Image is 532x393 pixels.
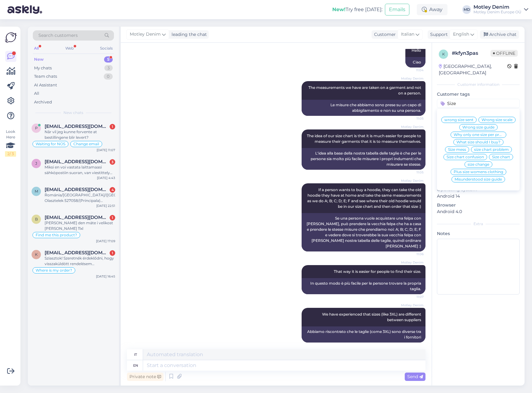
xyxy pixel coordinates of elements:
span: kemenesadam@gmail.com [45,250,109,255]
span: Wrong size guide [462,125,495,129]
span: Where is my order? [36,269,72,272]
div: 5 [104,56,113,63]
span: size chart problem [474,148,509,151]
div: 0 [104,73,113,80]
span: m [35,189,38,194]
span: k [35,252,38,257]
input: Add a tag [437,99,520,108]
div: 1 [110,215,115,221]
span: jukikinnunen@hotmail.fi [45,159,109,164]
div: Away [417,4,447,15]
div: Socials [99,44,114,52]
button: Emails [385,4,409,15]
div: Archived [34,99,52,105]
div: My chats [34,65,52,71]
div: Customer [372,31,396,38]
span: The measurements we have are taken on a garment and not on a person. [308,85,422,95]
div: Le misure che abbiamo sono prese su un capo di abbigliamento e non su una persona. [302,100,425,116]
span: Motley Denim [400,178,424,183]
p: Operating system [437,186,520,193]
a: Motley DenimMotley Denim Europe OÜ [473,5,528,15]
div: 3 [104,65,113,71]
div: All [34,90,39,97]
span: mihaly1986@yahoo.com [45,187,109,192]
span: English [453,31,469,38]
span: Why only one size per product? [454,133,503,137]
span: Send [407,374,423,379]
span: Motley Denim [400,303,424,308]
div: # kfyn3pas [452,50,491,57]
div: leading the chat [169,31,207,38]
div: 1 [110,124,115,129]
div: [DATE] 17:09 [96,239,115,243]
div: Try free [DATE]: [332,6,382,13]
span: Waiting for NOS [36,142,65,146]
div: Abbiamo riscontrato che le taglie (come 3XL) sono diverse tra i fornitori [302,326,425,343]
span: We have experienced that sizes (like 3XL) are different between suppliers [322,312,422,322]
div: All [33,44,40,52]
div: L'idea alla base della nostra tabella delle taglie è che per le persone sia molto più facile misu... [302,148,425,170]
span: blackstars@centrum.cz [45,215,109,220]
span: Motley Denim [400,76,424,81]
div: [DATE] 11:07 [97,148,115,152]
span: 11:07 [400,295,424,299]
div: Ciao [405,57,425,68]
span: j [35,161,37,166]
span: Italian [401,31,414,38]
p: Notes [437,230,520,237]
span: 11:05 [400,170,424,175]
span: size change [468,163,489,166]
p: Customer tags [437,91,520,98]
span: Motley Denim [400,124,424,129]
span: Motley Denim [400,260,424,265]
div: Románia/[GEOGRAPHIC_DATA]/([GEOGRAPHIC_DATA]) Olasztelek 527058/(Principala)[PERSON_NAME] 49 [45,192,115,203]
p: Android 14 [437,193,520,199]
span: Plus size womens clothing [454,170,503,174]
div: MD [462,5,471,14]
span: Find me this product? [36,233,77,237]
div: 1 [110,250,115,256]
span: Motley Denim [130,31,161,38]
div: Når vil jeg kunne forvente at bestillingene blir levert? [45,129,115,140]
span: If a person wants to buy a hoodie, they can take the old hoodie they have at home and take the sa... [307,187,422,209]
div: en [133,360,138,371]
div: Support [428,31,448,38]
div: Team chats [34,73,57,80]
span: 11:08 [400,343,424,347]
div: Look Here [5,129,16,157]
div: Web [64,44,75,52]
span: Change email [73,142,99,146]
span: New chats [63,110,83,116]
span: Offline [491,50,518,57]
div: [DATE] 4:43 [97,176,115,180]
span: 11:05 [400,116,424,121]
span: b [35,217,38,221]
span: k [442,52,445,56]
span: Size chart confusion [447,155,484,159]
div: New [34,56,44,63]
span: The idea of our size chart is that it is much easier for people to measure their garments that it... [307,133,422,144]
div: Sziasztok! Szeretnék érdeklődni, hogy visszaküldött rendelésem feldolgozása mennyi időt vesz igén... [45,255,115,267]
div: Motley Denim [473,5,521,10]
span: Wrong size scale [482,118,512,122]
div: AI Assistant [34,82,57,88]
div: Se una persona vuole acquistare una felpa con [PERSON_NAME], può prendere la vecchia felpa che ha... [302,213,425,251]
div: [DATE] 16:45 [96,274,115,279]
div: Miksi en voi vastata laittamaasi sähköpostiin suoran, van viestittely onnistuu vain tämän chatin ... [45,164,115,176]
div: [GEOGRAPHIC_DATA], [GEOGRAPHIC_DATA] [439,63,507,76]
span: phbdeb@gmail.com [45,124,109,129]
img: Askly Logo [5,32,17,43]
span: Misunderstood size guide [455,177,502,181]
span: Hello [412,48,421,53]
div: Extra [437,221,520,227]
p: Browser [437,202,520,208]
span: Size chart [492,155,510,159]
div: Archive chat [480,30,519,39]
div: [DATE] 22:51 [96,203,115,208]
p: Android 4.0 [437,208,520,215]
div: 3 [110,159,115,165]
div: In questo modo è più facile per le persone trovare la propria taglia. [302,278,425,294]
span: 11:06 [400,252,424,256]
span: wrong size sent [444,118,473,122]
span: Size mess [448,148,466,151]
